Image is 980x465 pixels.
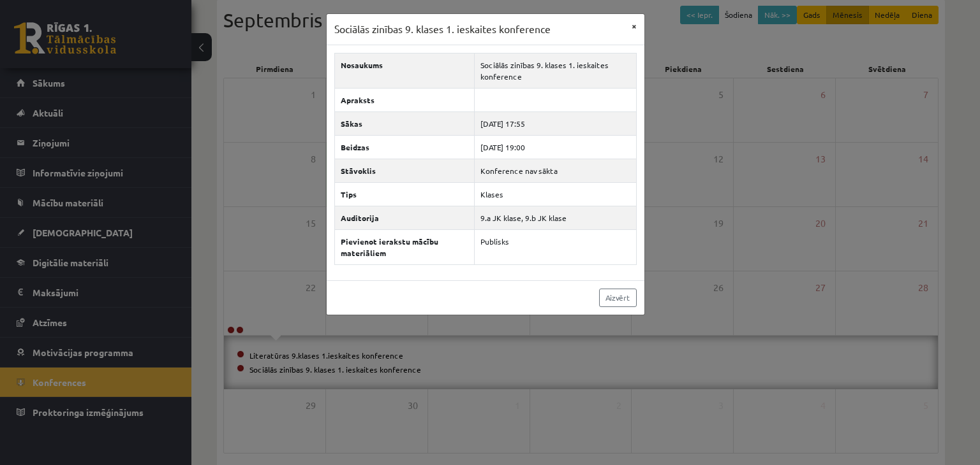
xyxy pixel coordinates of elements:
td: Klases [474,182,636,206]
td: Publisks [474,229,636,264]
th: Stāvoklis [334,159,474,182]
th: Tips [334,182,474,206]
th: Sākas [334,111,474,135]
td: Sociālās zinības 9. klases 1. ieskaites konference [474,53,636,88]
th: Nosaukums [334,53,474,88]
td: [DATE] 19:00 [474,135,636,159]
h3: Sociālās zinības 9. klases 1. ieskaites konference [334,22,551,37]
th: Auditorija [334,206,474,229]
td: 9.a JK klase, 9.b JK klase [474,206,636,229]
th: Apraksts [334,88,474,111]
a: Aizvērt [599,289,637,307]
th: Beidzas [334,135,474,159]
button: × [624,14,644,38]
td: Konference nav sākta [474,159,636,182]
th: Pievienot ierakstu mācību materiāliem [334,229,474,264]
td: [DATE] 17:55 [474,111,636,135]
